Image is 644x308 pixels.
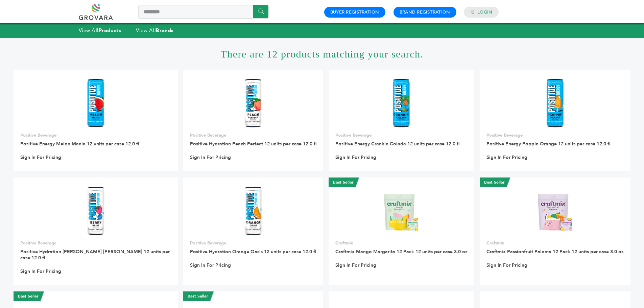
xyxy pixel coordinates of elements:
[391,79,411,127] img: Positive Energy Crankin Colada 12 units per case 12.0 fl
[477,9,492,15] a: Login
[330,9,379,15] a: Buyer Registration
[486,132,624,138] p: Positive Beverage
[486,155,527,161] a: Sign In For Pricing
[190,240,316,246] p: Positive Beverage
[99,27,121,34] strong: Products
[531,187,580,236] img: Craftmix Passionfruit Paloma 12 Pack 12 units per case 3.0 oz
[190,141,316,147] a: Positive Hydration Peach Perfect 12 units per case 12.0 fl
[20,141,139,147] a: Positive Energy Melon Mania 12 units per case 12.0 fl
[190,248,316,255] a: Positive Hydration Orange Oasis 12 units per case 12.0 fl
[136,27,174,34] a: View AllBrands
[20,240,171,246] p: Positive Beverage
[243,79,263,127] img: Positive Hydration Peach Perfect 12 units per case 12.0 fl
[190,132,316,138] p: Positive Beverage
[335,141,459,147] a: Positive Energy Crankin Colada 12 units per case 12.0 fl
[138,5,268,19] input: Search a product or brand...
[486,262,527,268] a: Sign In For Pricing
[335,132,468,138] p: Positive Beverage
[377,187,426,236] img: Craftmix Mango Margarita 12 Pack 12 units per case 3.0 oz
[156,27,173,34] strong: Brands
[86,187,106,235] img: Positive Hydration Berry Bliss 12 units per case 12.0 fl
[335,262,376,268] a: Sign In For Pricing
[335,240,468,246] p: Craftmix
[486,141,610,147] a: Positive Energy Poppin Orange 12 units per case 12.0 fl
[190,155,231,161] a: Sign In For Pricing
[335,248,468,255] a: Craftmix Mango Margarita 12 Pack 12 units per case 3.0 oz
[20,155,61,161] a: Sign In For Pricing
[243,187,263,235] img: Positive Hydration Orange Oasis 12 units per case 12.0 fl
[79,27,121,34] a: View AllProducts
[20,132,171,138] p: Positive Beverage
[20,248,170,261] a: Positive Hydration [PERSON_NAME] [PERSON_NAME] 12 units per case 12.0 fl
[545,79,565,127] img: Positive Energy Poppin Orange 12 units per case 12.0 fl
[20,268,61,275] a: Sign In For Pricing
[86,79,106,127] img: Positive Energy Melon Mania 12 units per case 12.0 fl
[400,9,450,15] a: Brand Registration
[486,248,624,255] a: Craftmix Passionfruit Paloma 12 Pack 12 units per case 3.0 oz
[335,155,376,161] a: Sign In For Pricing
[14,38,630,70] h1: There are 12 products matching your search.
[486,240,624,246] p: Craftmix
[190,262,231,268] a: Sign In For Pricing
